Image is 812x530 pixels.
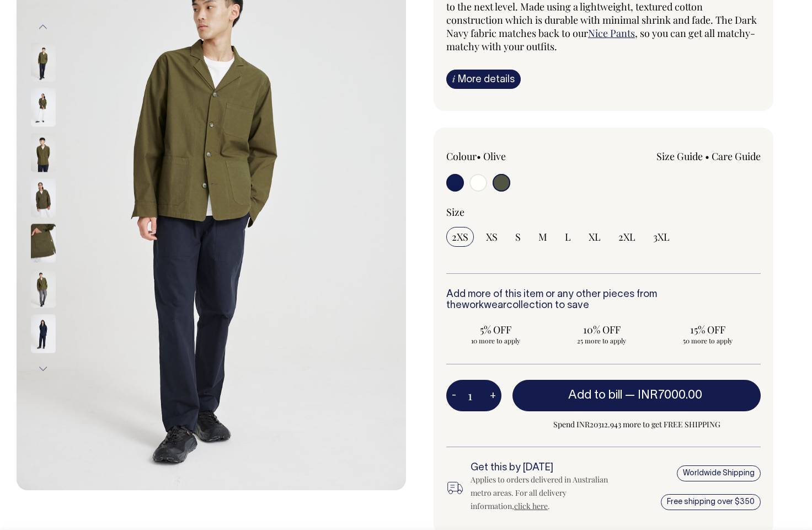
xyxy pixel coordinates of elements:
img: dark-navy [31,315,56,353]
input: XL [583,227,606,247]
button: - [446,385,462,407]
span: 5% OFF [452,323,540,336]
input: 15% OFF 50 more to apply [658,320,757,348]
div: Colour [446,150,572,163]
img: olive [31,134,56,172]
span: i [452,73,455,84]
img: olive [31,269,56,308]
h6: Add more of this item or any other pieces from the collection to save [446,289,761,311]
button: + [484,385,501,407]
a: Care Guide [712,150,761,163]
input: 10% OFF 25 more to apply [552,320,651,348]
span: • [477,150,481,163]
a: Size Guide [656,150,703,163]
span: , so you can get all matchy-matchy with your outfits. [446,26,755,53]
span: Add to bill [568,390,622,401]
input: L [559,227,576,247]
span: 25 more to apply [558,336,646,345]
a: iMore details [446,70,521,89]
h6: Get this by [DATE] [471,463,618,474]
span: 15% OFF [664,323,752,336]
div: Size [446,205,761,219]
a: click here [514,501,548,511]
a: workwear [462,301,506,310]
span: XS [486,230,498,243]
div: Applies to orders delivered in Australian metro areas. For all delivery information, . [471,473,618,513]
span: XL [589,230,601,243]
span: S [515,230,521,243]
span: 2XS [452,230,468,243]
input: 2XL [613,227,641,247]
span: — [625,390,705,401]
span: 50 more to apply [664,336,752,345]
label: Olive [483,150,506,163]
span: 2XL [618,230,635,243]
span: L [565,230,571,243]
img: olive [31,179,56,218]
span: 3XL [653,230,670,243]
button: Previous [35,15,51,40]
a: Nice Pants [588,26,635,40]
span: 10 more to apply [452,336,540,345]
span: • [705,150,709,163]
span: 10% OFF [558,323,646,336]
input: 2XS [446,227,474,247]
span: M [538,230,547,243]
input: 5% OFF 10 more to apply [446,320,546,348]
span: Spend INR20312.943 more to get FREE SHIPPING [512,418,761,431]
button: Next [35,357,51,381]
button: Add to bill —INR7000.00 [512,380,761,411]
input: S [510,227,526,247]
input: XS [480,227,503,247]
span: INR7000.00 [638,390,702,401]
img: olive [31,224,56,263]
img: olive [31,88,56,127]
img: olive [31,43,56,82]
input: 3XL [648,227,675,247]
input: M [533,227,553,247]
